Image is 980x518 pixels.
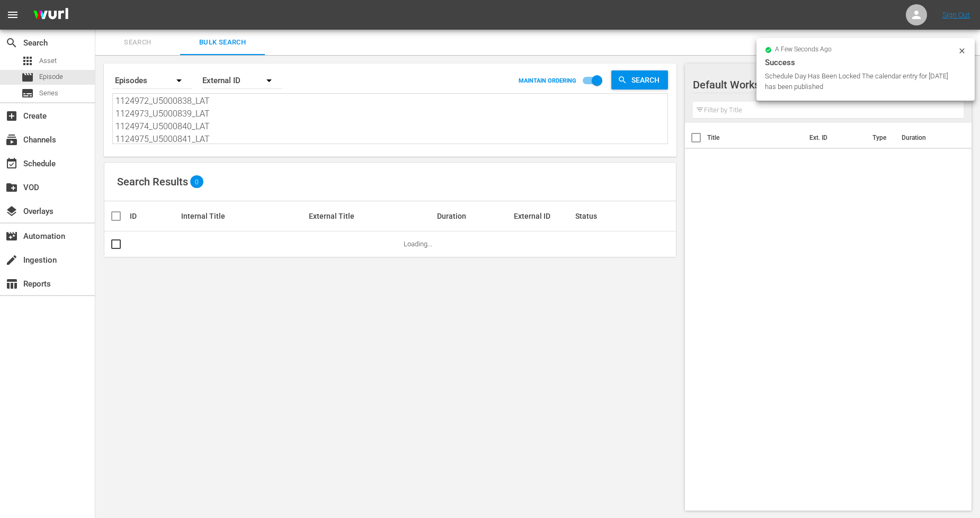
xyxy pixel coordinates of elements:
span: Series [39,88,58,99]
div: Success [765,56,966,69]
a: Sign Out [942,11,970,19]
span: Asset [39,56,57,66]
span: Asset [21,55,34,67]
span: Bulk Search [186,37,259,49]
div: External Title [309,212,434,220]
div: Internal Title [181,212,306,220]
span: Automation [5,230,18,243]
div: External ID [514,212,572,220]
div: Duration [437,212,511,220]
span: menu [6,8,19,21]
p: MAINTAIN ORDERING [519,77,576,84]
span: Episode [21,71,34,84]
span: Search [627,70,668,90]
div: Default Workspace [693,70,952,100]
th: Title [707,123,803,153]
span: Create [5,110,18,122]
span: Search [5,37,18,49]
span: Loading... [404,240,432,248]
div: Episodes [112,66,192,95]
div: ID [130,212,178,220]
span: Ingestion [5,254,18,266]
textarea: 911280_U2000136_LAT 911281_U2000137_LAT 911282_U2000138_LAT 911283_U2000139_LAT 1124972_U5000838_... [115,95,667,144]
span: Reports [5,278,18,290]
div: Schedule Day Has Been Locked The calendar entry for [DATE] has been published [765,71,955,92]
span: Schedule [5,157,18,170]
th: Type [866,123,895,153]
span: Overlays [5,205,18,218]
div: External ID [202,66,282,95]
span: VOD [5,181,18,194]
th: Ext. ID [803,123,866,153]
div: Status [575,212,623,220]
span: 0 [190,178,203,185]
span: Episode [39,72,63,82]
span: Series [21,87,34,100]
button: Search [611,70,668,90]
span: a few seconds ago [775,46,832,54]
span: Channels [5,133,18,146]
span: Search [102,37,174,49]
img: ans4CAIJ8jUAAAAAAAAAAAAAAAAAAAAAAAAgQb4GAAAAAAAAAAAAAAAAAAAAAAAAJMjXAAAAAAAAAAAAAAAAAAAAAAAAgAT5G... [25,3,76,28]
th: Duration [895,123,959,153]
span: Search Results [117,175,188,188]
